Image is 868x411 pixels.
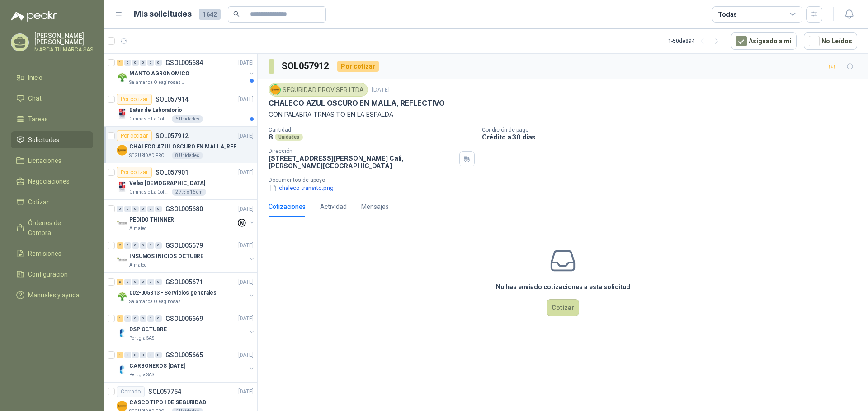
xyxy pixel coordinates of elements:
[238,132,254,140] p: [DATE]
[117,218,127,229] img: Company Logo
[269,98,445,108] p: CHALECO AZUL OSCURO EN MALLA, REFLECTIVO
[165,352,203,358] p: GSOL005665
[117,352,123,358] div: 1
[269,83,368,97] div: SEGURIDAD PROVISER LTDA
[238,388,254,396] p: [DATE]
[117,167,152,178] div: Por cotizar
[104,127,257,163] a: Por cotizarSOL057912[DATE] Company LogoCHALECO AZUL OSCURO EN MALLA, REFLECTIVOSEGURIDAD PROVISER...
[129,152,170,159] p: SEGURIDAD PROVISER LTDA
[140,315,146,322] div: 0
[11,266,93,283] a: Configuración
[132,60,139,66] div: 0
[132,352,139,358] div: 0
[275,134,303,141] div: Unidades
[28,135,59,145] span: Solicitudes
[129,298,186,305] p: Salamanca Oleaginosas SAS
[11,111,93,128] a: Tareas
[117,57,255,86] a: 1 0 0 0 0 0 GSOL005684[DATE] Company LogoMANTO AGRONOMICOSalamanca Oleaginosas SAS
[269,183,335,193] button: chaleco transito.png
[11,90,93,107] a: Chat
[28,290,80,300] span: Manuales y ayuda
[11,286,93,304] a: Manuales y ayuda
[11,11,57,22] img: Logo peakr
[165,315,203,322] p: GSOL005669
[233,11,240,17] span: search
[155,315,162,322] div: 0
[117,240,255,269] a: 2 0 0 0 0 0 GSOL005679[DATE] Company LogoINSUMOS INICIOS OCTUBREAlmatec
[117,277,255,305] a: 2 0 0 0 0 0 GSOL005671[DATE] Company Logo002-005313 - Servicios generalesSalamanca Oleaginosas SAS
[129,325,167,334] p: DSP OCTUBRE
[124,315,131,322] div: 0
[129,252,203,261] p: INSUMOS INICIOS OCTUBRE
[199,9,221,20] span: 1642
[156,133,189,139] p: SOL057912
[147,242,154,249] div: 0
[117,364,127,375] img: Company Logo
[11,214,93,241] a: Órdenes de Compra
[117,203,255,232] a: 0 0 0 0 0 0 GSOL005680[DATE] Company LogoPEDIDO THINNERAlmatec
[28,156,61,166] span: Licitaciones
[124,242,131,249] div: 0
[117,181,127,192] img: Company Logo
[117,145,127,156] img: Company Logo
[156,96,189,102] p: SOL057914
[668,34,724,48] div: 1 - 50 de 894
[731,32,797,50] button: Asignado a mi
[238,59,254,67] p: [DATE]
[482,127,864,133] p: Condición de pago
[117,206,123,212] div: 0
[238,241,254,250] p: [DATE]
[165,242,203,249] p: GSOL005679
[134,8,192,21] h1: Mis solicitudes
[155,206,162,212] div: 0
[104,163,257,200] a: Por cotizarSOL057901[DATE] Company LogoVelas [DEMOGRAPHIC_DATA]Gimnasio La Colina2 7.5 x 16 cm
[28,197,49,207] span: Cotizar
[361,202,389,212] div: Mensajes
[34,47,93,52] p: MARCA TU MARCA SAS
[28,249,61,259] span: Remisiones
[140,242,146,249] div: 0
[165,279,203,285] p: GSOL005671
[117,315,123,322] div: 1
[155,242,162,249] div: 0
[155,352,162,358] div: 0
[172,189,206,196] div: 2 7.5 x 16 cm
[269,133,273,141] p: 8
[129,398,206,407] p: CASCO TIPO I DE SEGURIDAD
[129,115,170,123] p: Gimnasio La Colina
[132,279,139,285] div: 0
[718,9,737,19] div: Todas
[129,262,146,269] p: Almatec
[269,154,456,170] p: [STREET_ADDRESS][PERSON_NAME] Cali , [PERSON_NAME][GEOGRAPHIC_DATA]
[117,386,145,397] div: Cerrado
[129,106,182,115] p: Batas de Laboratorio
[147,206,154,212] div: 0
[28,218,85,238] span: Órdenes de Compra
[117,279,123,285] div: 2
[147,60,154,66] div: 0
[148,388,181,395] p: SOL057754
[269,110,857,120] p: CON PALABRA TRNASITO EN LA ESPALDA
[28,114,48,124] span: Tareas
[117,350,255,379] a: 1 0 0 0 0 0 GSOL005665[DATE] Company LogoCARBONEROS [DATE]Perugia SAS
[547,299,579,316] button: Cotizar
[129,225,146,232] p: Almatec
[117,60,123,66] div: 1
[11,69,93,86] a: Inicio
[238,278,254,286] p: [DATE]
[165,206,203,212] p: GSOL005680
[129,371,154,379] p: Perugia SAS
[129,289,217,297] p: 002-005313 - Servicios generales
[269,148,456,154] p: Dirección
[28,269,68,279] span: Configuración
[104,90,257,127] a: Por cotizarSOL057914[DATE] Company LogoBatas de LaboratorioGimnasio La Colina6 Unidades
[11,194,93,211] a: Cotizar
[117,328,127,338] img: Company Logo
[140,60,146,66] div: 0
[11,173,93,190] a: Negociaciones
[282,59,330,73] h3: SOL057912
[129,79,186,86] p: Salamanca Oleaginosas SAS
[155,279,162,285] div: 0
[117,94,152,105] div: Por cotizar
[804,32,857,50] button: No Leídos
